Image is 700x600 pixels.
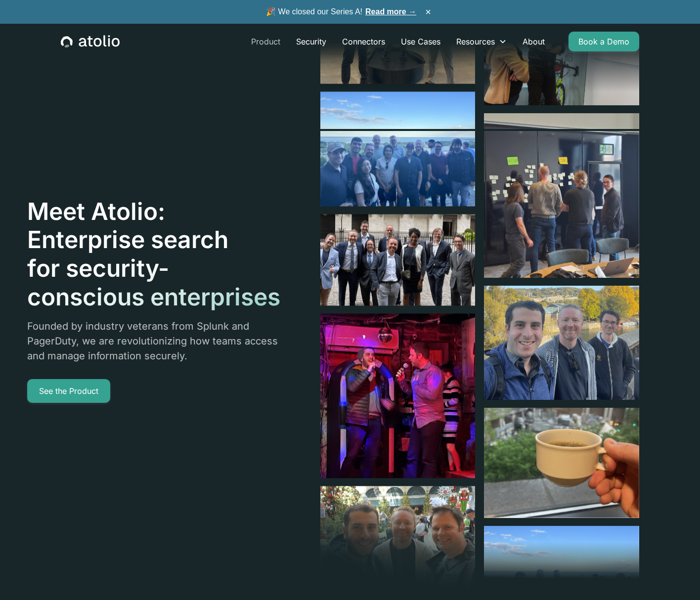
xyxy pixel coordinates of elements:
a: See the Product [27,379,110,403]
span: 🎉 We closed our Series A! [266,6,416,18]
img: image [484,408,639,518]
img: image [484,113,639,278]
button: × [422,6,434,17]
a: Book a Demo [569,32,639,51]
a: home [61,35,120,48]
a: About [515,32,553,51]
img: image [320,91,476,207]
a: Use Cases [393,32,448,51]
iframe: Chat Widget [651,553,700,600]
a: Security [288,32,334,51]
img: image [320,313,476,478]
h1: Meet Atolio: Enterprise search for security-conscious enterprises [27,197,286,311]
a: Product [243,32,288,51]
p: Founded by industry veterans from Splunk and PagerDuty, we are revolutionizing how teams access a... [27,319,286,363]
a: Read more → [365,7,416,16]
a: Connectors [334,32,393,51]
div: Resources [456,36,495,47]
img: image [320,214,476,305]
div: Resources [448,32,515,51]
img: image [484,286,639,399]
